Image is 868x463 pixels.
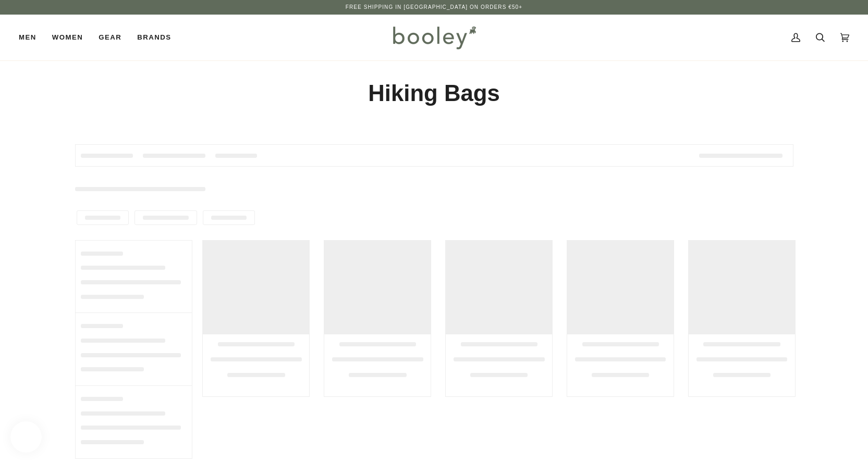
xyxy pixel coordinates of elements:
[75,79,793,108] h1: Hiking Bags
[346,3,522,11] p: Free Shipping in [GEOGRAPHIC_DATA] on Orders €50+
[19,32,36,43] span: Men
[19,15,44,60] a: Men
[137,32,171,43] span: Brands
[52,32,83,43] span: Women
[44,15,91,60] a: Women
[99,32,121,43] span: Gear
[388,22,480,53] img: Booley
[10,421,42,453] iframe: Button to open loyalty program pop-up
[129,15,179,60] a: Brands
[91,15,129,60] a: Gear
